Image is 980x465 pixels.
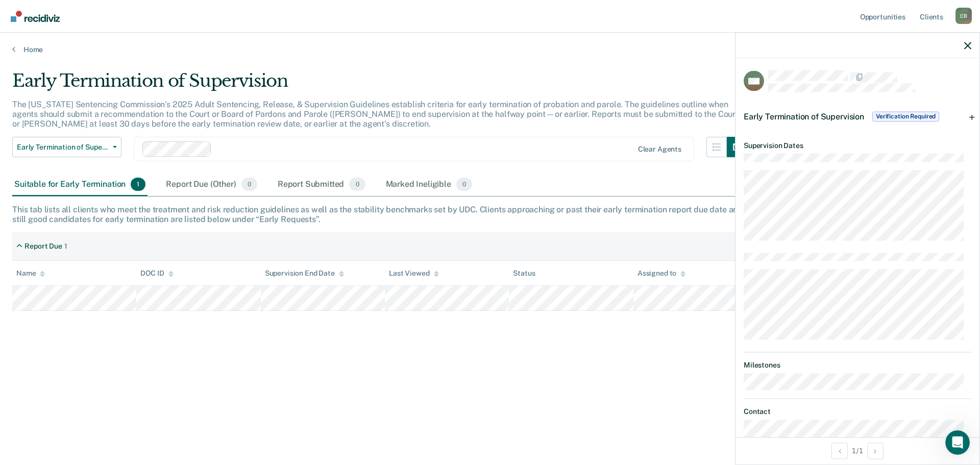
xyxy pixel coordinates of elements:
[17,143,109,152] span: Early Termination of Supervision
[513,269,535,278] div: Status
[831,443,848,459] button: Previous Opportunity
[12,100,739,129] p: The [US_STATE] Sentencing Commission’s 2025 Adult Sentencing, Release, & Supervision Guidelines e...
[955,8,972,24] button: Profile dropdown button
[11,11,60,22] img: Recidiviz
[744,361,971,370] dt: Milestones
[276,174,367,196] div: Report Submitted
[638,145,681,154] div: Clear agents
[638,269,685,278] div: Assigned to
[164,174,259,196] div: Report Due (Other)
[241,178,257,191] span: 0
[349,178,365,191] span: 0
[140,269,173,278] div: DOC ID
[384,174,475,196] div: Marked Ineligible
[867,443,884,459] button: Next Opportunity
[736,437,979,464] div: 1 / 1
[389,269,438,278] div: Last Viewed
[64,242,67,251] div: 1
[955,8,972,24] div: C B
[744,407,971,416] dt: Contact
[456,178,472,191] span: 0
[12,45,968,54] a: Home
[744,141,971,150] dt: Supervision Dates
[265,269,344,278] div: Supervision End Date
[12,70,747,100] div: Early Termination of Supervision
[16,269,45,278] div: Name
[12,174,148,196] div: Suitable for Early Termination
[24,242,62,251] div: Report Due
[872,111,939,121] span: Verification Required
[945,430,970,455] iframe: Intercom live chat
[736,100,979,133] div: Early Termination of SupervisionVerification Required
[131,178,145,191] span: 1
[744,111,864,121] span: Early Termination of Supervision
[12,205,968,224] div: This tab lists all clients who meet the treatment and risk reduction guidelines as well as the st...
